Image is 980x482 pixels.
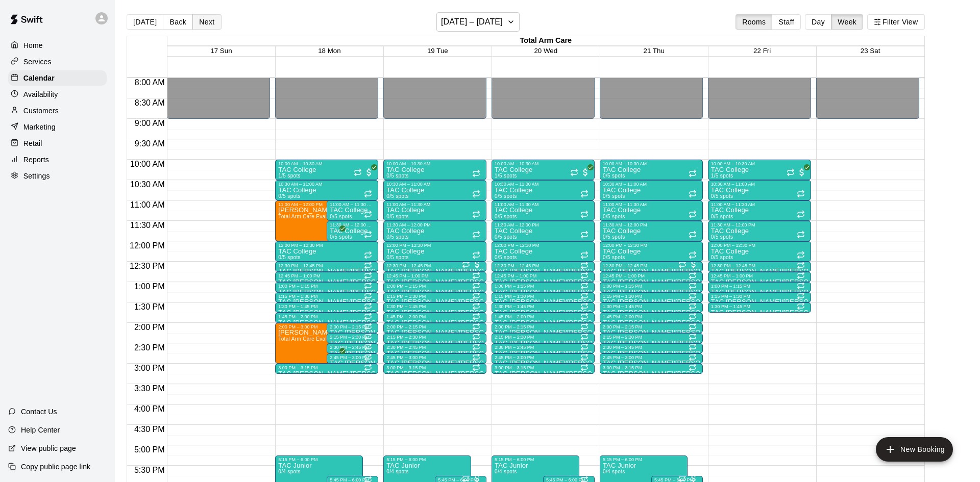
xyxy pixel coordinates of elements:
div: 1:30 PM – 1:45 PM [386,304,483,309]
div: 1:15 PM – 1:30 PM: TAC Tom/Mike [383,292,486,302]
span: Recurring event [689,271,697,280]
span: 0/5 spots filled [603,193,625,199]
span: Recurring event [797,261,805,269]
div: 2:00 PM – 2:15 PM [495,324,592,329]
span: Recurring event [580,231,589,239]
div: 11:30 AM – 12:00 PM [603,222,700,227]
span: 19 Tue [427,47,448,55]
span: Recurring event [580,282,589,290]
div: 12:30 PM – 12:45 PM [603,263,700,268]
span: Recurring event [689,282,697,290]
span: 10:30 AM [128,180,167,189]
div: 11:30 AM – 12:00 PM: TAC College [383,221,486,241]
div: 10:00 AM – 10:30 AM: TAC College [708,160,811,180]
p: Calendar [23,73,55,83]
span: Recurring event [797,282,805,290]
div: Services [8,54,107,69]
div: 1:45 PM – 2:00 PM [603,314,700,319]
div: 2:00 PM – 2:15 PM: TAC Tom/Mike [383,323,486,333]
div: 10:00 AM – 10:30 AM [495,161,592,166]
span: Recurring event [689,343,697,351]
button: [DATE] [127,14,163,30]
div: 10:30 AM – 11:00 AM: TAC College [600,180,703,200]
div: 12:45 PM – 1:00 PM: TAC Tom/Mike [708,272,811,282]
span: 0/5 spots filled [495,255,517,260]
span: 0/5 spots filled [330,214,352,219]
div: 1:15 PM – 1:30 PM [278,294,375,299]
div: 2:00 PM – 2:15 PM [603,324,700,329]
div: 2:15 PM – 2:30 PM [495,335,592,340]
span: Recurring event [364,271,372,280]
div: 1:00 PM – 1:15 PM [603,284,700,289]
div: 10:30 AM – 11:00 AM: TAC College [708,180,811,200]
span: Recurring event [689,190,697,198]
a: Calendar [8,70,107,86]
span: Recurring event [364,343,372,351]
span: Recurring event [364,261,372,269]
div: 12:45 PM – 1:00 PM [495,273,592,278]
div: 1:00 PM – 1:15 PM: TAC Tom/Mike [383,282,486,292]
div: 1:00 PM – 1:15 PM: TAC Tom/Mike [275,282,378,292]
div: 1:30 PM – 1:45 PM [495,304,592,309]
div: 12:00 PM – 12:30 PM [386,243,483,248]
div: 10:00 AM – 10:30 AM [603,161,700,166]
span: Total Arm Care Evaluation (Ages [DEMOGRAPHIC_DATA]+) [278,214,424,219]
span: Recurring event [797,292,805,300]
span: Recurring event [472,271,480,280]
p: Copy public page link [21,462,90,472]
div: 12:30 PM – 12:45 PM [386,263,483,268]
span: 0/5 spots filled [711,193,733,199]
div: 12:30 PM – 12:45 PM: TAC Tom/Mike [492,262,595,272]
span: All customers have paid [332,229,342,239]
div: 1:45 PM – 2:00 PM: TAC Tom/Mike [492,313,595,323]
div: 10:00 AM – 10:30 AM [711,161,808,166]
span: Recurring event [797,231,805,239]
span: All customers have paid [364,167,374,177]
div: 1:00 PM – 1:15 PM: TAC Tom/Mike [492,282,595,292]
div: 11:30 AM – 12:00 PM [330,222,375,227]
div: 10:00 AM – 10:30 AM: TAC College [275,160,378,180]
span: 2:00 PM [132,323,167,332]
span: 20 Wed [534,47,557,55]
div: 12:00 PM – 12:30 PM: TAC College [492,241,595,262]
div: 12:45 PM – 1:00 PM: TAC Tom/Mike [383,272,486,282]
span: Recurring event [472,322,480,331]
span: Recurring event [580,302,589,310]
span: Recurring event [797,302,805,310]
div: 2:00 PM – 2:15 PM [330,324,375,329]
span: Recurring event [678,260,687,268]
div: 11:00 AM – 11:30 AM: TAC College [600,200,703,221]
div: 11:00 AM – 11:30 AM [495,202,592,207]
span: 0/5 spots filled [495,193,517,199]
div: 2:15 PM – 2:30 PM: TAC Tom/Mike [327,333,378,343]
div: Settings [8,168,107,184]
span: Recurring event [797,251,805,259]
div: 1:15 PM – 1:30 PM: TAC Tom/Mike [708,292,811,302]
span: 0/5 spots filled [278,255,301,260]
span: 0/5 spots filled [495,234,517,240]
span: Recurring event [472,210,480,218]
button: 21 Thu [644,47,665,55]
span: Recurring event [797,190,805,198]
div: 12:30 PM – 12:45 PM: TAC Tom/Mike [275,262,378,272]
span: All customers have paid [580,167,591,177]
div: 1:00 PM – 1:15 PM [711,284,808,289]
div: 1:00 PM – 1:15 PM [278,284,375,289]
div: 1:15 PM – 1:30 PM [495,294,592,299]
div: 10:00 AM – 10:30 AM: TAC College [600,160,703,180]
div: 11:00 AM – 11:30 AM: TAC College [383,200,486,221]
div: 2:00 PM – 2:15 PM: TAC Tom/Mike [600,323,703,333]
span: Recurring event [364,190,372,198]
span: 1:00 PM [132,282,167,291]
span: 2:30 PM [132,343,167,352]
div: 12:30 PM – 12:45 PM: TAC Tom/Mike [600,262,703,272]
div: 10:30 AM – 11:00 AM [603,182,700,187]
div: 11:00 AM – 11:30 AM [603,202,700,207]
span: Recurring event [580,343,589,351]
a: Customers [8,103,107,118]
div: 12:45 PM – 1:00 PM [603,273,700,278]
span: Recurring event [364,292,372,300]
div: 11:00 AM – 11:30 AM [330,202,375,207]
span: 0/5 spots filled [386,255,409,260]
button: 17 Sun [210,47,232,55]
